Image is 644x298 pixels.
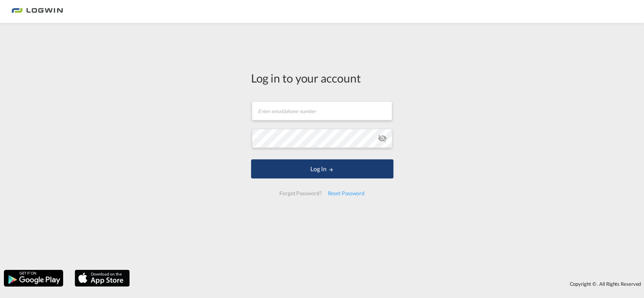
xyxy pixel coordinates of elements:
[251,159,393,178] button: LOGIN
[74,269,130,287] img: apple.png
[276,186,324,200] div: Forgot Password?
[378,134,387,143] md-icon: icon-eye-off
[11,3,63,20] img: bc73a0e0d8c111efacd525e4c8ad7d32.png
[324,186,368,200] div: Reset Password
[251,70,393,86] div: Log in to your account
[3,269,64,287] img: google.png
[134,277,644,290] div: Copyright © . All Rights Reserved
[252,101,392,120] input: Enter email/phone number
